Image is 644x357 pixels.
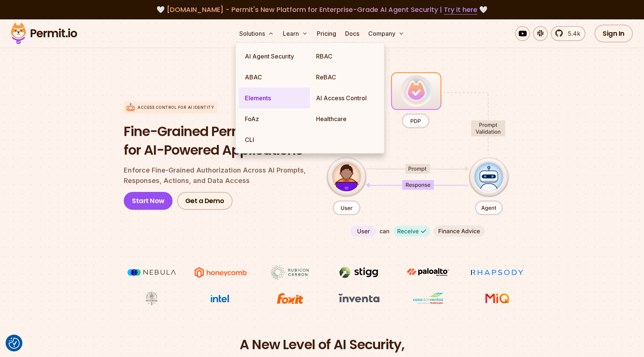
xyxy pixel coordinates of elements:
button: Consent Preferences [9,338,20,349]
div: 🤍 🤍 [18,4,626,15]
button: Learn [280,26,311,41]
a: Sign In [594,25,633,42]
a: Healthcare [310,108,381,129]
a: ReBAC [310,67,381,88]
a: RBAC [310,46,381,67]
img: Nebula [124,265,180,279]
p: Access control for AI Identity [138,105,214,110]
img: Maricopa County Recorder\'s Office [124,291,180,306]
a: ABAC [239,67,310,88]
img: Rubicon [262,265,318,279]
img: Intel [193,291,249,306]
a: Pricing [314,26,339,41]
span: [DOMAIN_NAME] - Permit's New Platform for Enterprise-Grade AI Agent Security | [167,5,477,14]
button: Solutions [236,26,277,41]
button: Company [365,26,407,41]
img: Foxit [262,291,318,306]
a: Elements [239,88,310,108]
img: Permit logo [7,21,80,46]
h1: Fine-Grained Permissions for AI-Powered Applications [124,122,315,159]
img: Revisit consent button [9,338,20,349]
img: paloalto [400,265,456,279]
a: CLI [239,129,310,150]
img: MIQ [472,292,522,305]
a: Try it here [444,5,477,15]
a: FoAz [239,108,310,129]
span: 5.4k [563,29,580,38]
a: AI Access Control [310,88,381,108]
img: Rhapsody Health [469,265,525,279]
a: Start Now [124,192,173,210]
p: Enforce Fine-Grained Authorization Across AI Prompts, Responses, Actions, and Data Access [124,165,315,186]
a: 5.4k [551,26,585,41]
a: AI Agent Security [239,46,310,67]
a: Docs [342,26,362,41]
img: Casa dos Ventos [400,291,456,306]
img: inventa [331,291,387,305]
a: Get a Demo [177,192,233,210]
img: Honeycomb [193,265,249,279]
img: Stigg [331,265,387,279]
